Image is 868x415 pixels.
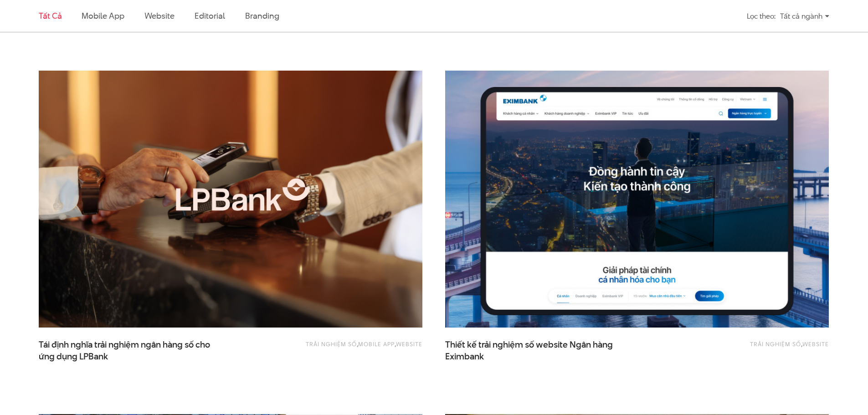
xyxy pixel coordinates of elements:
a: Thiết kế trải nghiệm số website Ngân hàngEximbank [445,339,627,362]
a: Website [144,10,175,21]
span: Tái định nghĩa trải nghiệm ngân hàng số cho [39,339,221,362]
span: Thiết kế trải nghiệm số website Ngân hàng [445,339,627,362]
a: Trải nghiệm số [750,340,801,348]
a: Website [802,340,829,348]
span: ứng dụng LPBank [39,351,108,363]
a: Mobile app [358,340,395,348]
span: Eximbank [445,351,484,363]
img: LPBank Thumb [39,71,422,328]
div: , [675,339,829,357]
div: , , [269,339,422,357]
a: Trải nghiệm số [306,340,357,348]
a: Mobile app [82,10,124,21]
a: Branding [245,10,279,21]
a: Tái định nghĩa trải nghiệm ngân hàng số choứng dụng LPBank [39,339,221,362]
img: Eximbank Website Portal [426,58,848,341]
a: Editorial [195,10,225,21]
a: Website [396,340,422,348]
a: Tất cả [39,10,62,21]
div: Lọc theo: [747,8,776,24]
div: Tất cả ngành [780,8,829,24]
